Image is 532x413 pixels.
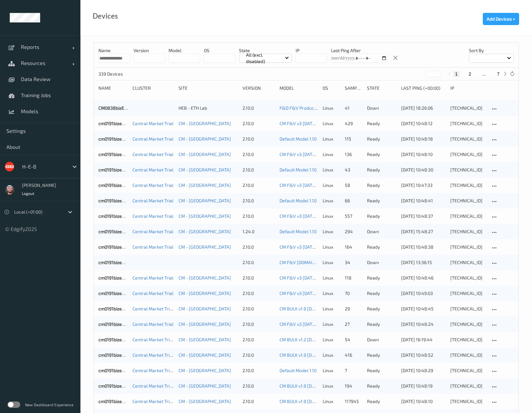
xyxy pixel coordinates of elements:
a: cm0191bizedg22 [98,383,132,389]
a: cm0191bizedg12 [98,121,132,126]
a: Central Market Trial - Bulk [133,399,186,404]
button: 2 [467,71,473,77]
a: cm0191bizedg55 [98,244,132,250]
p: linux [323,383,340,389]
a: CM BULK v1.9 [DATE] 10:10 Auto Save [280,399,353,404]
a: Central Market Trial - Bulk [133,306,186,311]
p: linux [323,136,340,142]
a: CM - [GEOGRAPHIC_DATA] [179,213,231,219]
a: CM BULK v1.2 [DATE] [DATE] 05:14 Auto Save [280,337,369,342]
p: linux [323,120,340,127]
div: [DATE] 15:48:27 [401,228,445,235]
div: 117945 [345,398,362,405]
p: linux [323,105,340,111]
p: ready [367,151,397,158]
a: CM F&V v3 [DATE] 08:27 Auto Save [280,213,350,219]
div: 41 [345,105,362,111]
a: CM - [GEOGRAPHIC_DATA] [179,321,231,327]
a: Default Model 1.10 [280,167,316,172]
div: [DATE] 10:48:41 [401,197,445,204]
a: CM - [GEOGRAPHIC_DATA] [179,167,231,172]
div: [TECHNICAL_ID] [450,213,486,219]
a: Central Market Trial [133,198,173,203]
div: [DATE] 10:48:37 [401,213,445,219]
a: Central Market Trial [133,321,173,327]
a: Central Market Trial - Bulk [133,352,186,358]
p: ready [367,213,397,219]
p: linux [323,336,340,343]
p: Name [98,47,130,54]
div: HEB - ETH Lab [179,105,238,111]
div: 58 [345,182,362,188]
div: 43 [345,167,362,173]
a: CM - [GEOGRAPHIC_DATA] [179,306,231,311]
div: [DATE] 10:48:24 [401,321,445,327]
a: CM F&V v3 [DATE] 08:27 Auto Save [280,321,350,327]
p: ready [367,367,397,374]
div: [TECHNICAL_ID] [450,306,486,312]
p: ready [367,182,397,188]
p: linux [323,352,340,358]
div: [DATE] 10:48:19 [401,383,445,389]
a: CM BULK v1.9 [DATE] 10:10 Auto Save [280,306,353,311]
div: [TECHNICAL_ID] [450,120,486,127]
a: cm0191bizedg41 [98,229,132,234]
div: Samples [345,85,362,91]
a: Central Market Trial [133,121,173,126]
a: CM F&V v3 [DATE] 08:27 Auto Save [280,290,350,296]
div: Last Ping (+00:00) [401,85,445,91]
a: cm0191bizedg15 [98,275,132,280]
div: [DATE] 13:36:15 [401,259,445,266]
div: 2.10.0 [243,306,275,312]
div: ip [450,85,486,91]
p: ready [367,120,397,127]
a: CM - [GEOGRAPHIC_DATA] [179,399,231,404]
div: 2.10.0 [243,398,275,405]
div: Devices [93,13,118,19]
a: cm0191bizedg47 [98,136,132,142]
div: 2.10.0 [243,151,275,158]
a: CM BULK v1.9 [DATE] 10:10 Auto Save [280,352,353,358]
div: Site [179,85,238,91]
div: [DATE] 10:48:38 [401,244,445,250]
a: cm0191bizedg11 [98,167,131,172]
a: Central Market Trial [133,213,173,219]
a: Central Market Trial [133,275,173,280]
div: 2.10.0 [243,167,275,173]
div: State [367,85,397,91]
a: Central Market Trial [133,244,173,250]
a: CM - [GEOGRAPHIC_DATA] [179,368,231,373]
div: 164 [345,244,362,250]
p: ready [367,398,397,405]
a: CM F&V v3 [DATE] 08:27 Auto Save [280,244,350,250]
button: ... [480,71,488,77]
div: [TECHNICAL_ID] [450,167,486,173]
p: linux [323,275,340,281]
p: ready [367,352,397,358]
div: [DATE] 10:48:10 [401,398,445,405]
div: [TECHNICAL_ID] [450,367,486,374]
p: linux [323,290,340,297]
p: ready [367,321,397,327]
a: cm0191bizedg70 [98,321,132,327]
a: cm0191bizedg54 [98,182,133,188]
p: linux [323,213,340,219]
p: linux [323,228,340,235]
div: [DATE] 10:47:33 [401,182,445,188]
div: [TECHNICAL_ID] [450,398,486,405]
div: 416 [345,352,362,358]
div: 2.10.0 [243,105,275,111]
div: 2.10.0 [243,182,275,188]
a: CM - [GEOGRAPHIC_DATA] [179,352,231,358]
a: Central Market Trial [133,151,173,157]
p: ready [367,136,397,142]
div: 1.24.0 [243,228,275,235]
div: [TECHNICAL_ID] [450,244,486,250]
p: ready [367,244,397,250]
a: CM - [GEOGRAPHIC_DATA] [179,229,231,234]
p: ready [367,197,397,204]
a: CM - [GEOGRAPHIC_DATA] [179,182,231,188]
a: Central Market Trial [133,182,173,188]
a: Central Market Trial - Bulk [133,368,186,373]
p: 339 Devices [98,71,147,77]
